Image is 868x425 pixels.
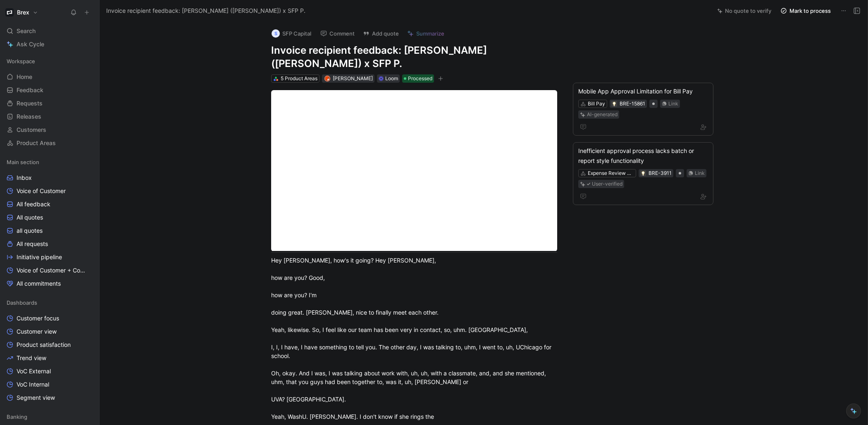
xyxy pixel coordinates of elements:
[17,126,46,134] span: Customers
[7,158,39,166] span: Main section
[612,102,617,107] img: 💡
[3,224,96,237] a: all quotes
[416,30,444,37] span: Summarize
[3,38,96,50] a: Ask Cycle
[17,240,48,248] span: All requests
[620,100,645,108] div: BRE-15861
[17,174,32,182] span: Inbox
[403,28,448,39] button: Summarize
[17,314,59,322] span: Customer focus
[3,392,96,404] a: Segment view
[3,296,96,309] div: Dashboards
[3,7,40,18] button: BrexBrex
[3,172,96,184] a: Inbox
[281,74,317,83] div: 5 Product Areas
[3,251,96,263] a: Initiative pipeline
[17,327,57,336] span: Customer view
[3,325,96,338] a: Customer view
[17,354,46,362] span: Trend view
[317,28,358,39] button: Comment
[3,137,96,149] a: Product Areas
[3,339,96,351] a: Product satisfaction
[7,57,35,65] span: Workspace
[359,28,403,39] button: Add quote
[106,6,305,16] span: Invoice recipient feedback: [PERSON_NAME] ([PERSON_NAME]) x SFP P.
[588,169,634,177] div: Expense Review & Approval
[17,39,44,49] span: Ask Cycle
[3,264,96,277] a: Voice of Customer + Commercial NRR Feedback
[3,84,96,96] a: Feedback
[611,101,617,107] button: 💡
[3,71,96,83] a: Home
[3,185,96,197] a: Voice of Customer
[17,341,71,349] span: Product satisfaction
[3,198,96,210] a: All feedback
[649,169,672,177] div: BRE-3911
[578,146,708,166] div: Inefficient approval process lacks batch or report style functionality
[17,73,32,81] span: Home
[17,253,62,261] span: Initiative pipeline
[3,55,96,67] div: Workspace
[17,394,55,402] span: Segment view
[402,74,434,83] div: Processed
[17,213,43,222] span: All quotes
[17,367,51,375] span: VoC External
[17,26,36,36] span: Search
[325,76,329,81] img: avatar
[17,266,88,275] span: Voice of Customer + Commercial NRR Feedback
[272,29,280,38] div: S
[17,187,66,195] span: Voice of Customer
[713,5,775,17] button: No quote to verify
[592,180,622,188] div: User-verified
[777,5,835,17] button: Mark to process
[3,277,96,290] a: All commitments
[7,413,27,421] span: Banking
[3,211,96,224] a: All quotes
[17,9,29,16] h1: Brex
[5,8,14,17] img: Brex
[17,99,43,107] span: Requests
[588,100,605,108] div: Bill Pay
[3,25,96,37] div: Search
[17,227,43,235] span: all quotes
[3,97,96,110] a: Requests
[271,44,557,70] h1: Invoice recipient feedback: [PERSON_NAME] ([PERSON_NAME]) x SFP P.
[333,75,373,81] span: [PERSON_NAME]
[578,86,708,96] div: Mobile App Approval Limitation for Bill Pay
[668,100,678,108] div: Link
[17,279,61,288] span: All commitments
[408,74,432,83] span: Processed
[3,156,96,290] div: Main sectionInboxVoice of CustomerAll feedbackAll quotesall quotesAll requestsInitiative pipeline...
[3,411,96,423] div: Banking
[17,200,50,208] span: All feedback
[385,74,398,83] div: Loom
[695,169,705,177] div: Link
[641,171,646,176] img: 💡
[3,296,96,404] div: DashboardsCustomer focusCustomer viewProduct satisfactionTrend viewVoC ExternalVoC InternalSegmen...
[3,156,96,168] div: Main section
[268,27,315,40] button: SSFP Capital
[17,86,43,94] span: Feedback
[3,124,96,136] a: Customers
[3,352,96,364] a: Trend view
[3,312,96,325] a: Customer focus
[17,139,56,147] span: Product Areas
[3,365,96,377] a: VoC External
[3,238,96,250] a: All requests
[17,380,49,389] span: VoC Internal
[7,298,37,307] span: Dashboards
[587,110,618,119] div: AI-generated
[640,170,646,176] button: 💡
[3,110,96,123] a: Releases
[3,378,96,391] a: VoC Internal
[17,112,41,121] span: Releases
